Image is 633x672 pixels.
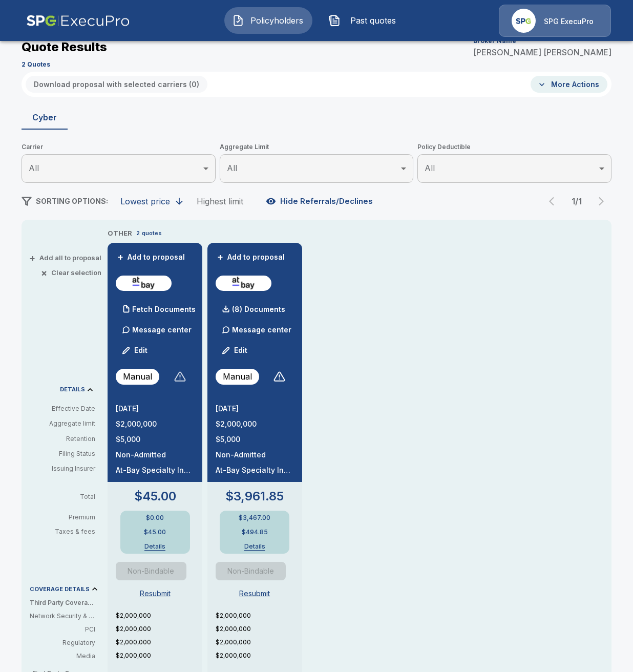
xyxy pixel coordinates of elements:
p: $2,000,000 [116,638,202,647]
p: PCI [30,625,95,634]
p: SPG ExecuPro [544,16,594,27]
p: $45.00 [134,490,176,502]
p: $2,000,000 [116,421,194,428]
img: Agency Icon [512,9,536,33]
p: 2 [136,229,140,238]
p: DETAILS [60,387,85,392]
p: $45.00 [144,529,166,535]
p: Quote Results [22,41,107,53]
p: Filing Status [30,449,95,458]
button: Cyber [22,105,68,130]
p: 1 / 1 [566,197,587,205]
button: Resubmit [136,584,175,603]
p: Aggregate limit [30,419,95,428]
p: Non-Admitted [216,451,294,458]
p: At-Bay Specialty Insurance Company [216,467,294,474]
p: quotes [142,229,162,238]
span: Aggregate Limit [220,142,414,152]
p: $2,000,000 [216,638,302,647]
div: Highest limit [197,196,243,206]
p: Media [30,652,95,661]
p: $494.85 [242,529,268,535]
button: Past quotes IconPast quotes [321,7,409,34]
p: $3,467.00 [239,515,270,521]
img: AA Logo [26,5,130,37]
p: $3,961.85 [225,490,284,502]
p: Regulatory [30,638,95,647]
p: $2,000,000 [216,651,302,660]
p: Non-Admitted [116,451,194,458]
button: +Add to proposal [116,251,187,263]
span: Quote is a non-bindable indication [116,562,194,580]
p: Effective Date [30,404,95,413]
p: Manual [123,370,152,383]
span: + [117,254,123,261]
p: Retention [30,434,95,444]
button: Edit [118,340,153,361]
span: All [425,163,435,173]
span: × [41,269,47,276]
p: $2,000,000 [216,611,302,620]
p: [DATE] [216,405,294,412]
p: 2 Quotes [22,61,50,68]
p: Fetch Documents [132,306,196,313]
p: $5,000 [116,436,194,443]
p: Network Security & Privacy Liability [30,612,95,621]
button: Download proposal with selected carriers (0) [26,76,207,93]
span: Past quotes [345,14,401,27]
span: SORTING OPTIONS: [36,197,108,205]
p: [DATE] [116,405,194,412]
p: $2,000,000 [216,421,294,428]
button: Details [135,543,176,550]
p: Premium [30,514,103,520]
p: Message center [232,324,291,335]
p: $2,000,000 [116,611,202,620]
p: $5,000 [216,436,294,443]
p: (8) Documents [232,306,285,313]
p: Message center [132,324,192,335]
div: Lowest price [120,196,170,206]
p: [PERSON_NAME] [PERSON_NAME] [473,48,611,56]
button: More Actions [531,76,607,93]
span: + [217,254,223,261]
img: atbaycybersurplus [120,276,167,291]
button: Hide Referrals/Declines [264,192,377,211]
p: Total [30,494,103,500]
p: $0.00 [146,515,164,521]
p: COVERAGE DETAILS [30,586,90,592]
p: $2,000,000 [216,624,302,634]
img: atbaycybersurplus [220,276,267,291]
p: $2,000,000 [116,624,202,634]
button: ×Clear selection [43,269,101,276]
p: Manual [223,370,252,383]
button: +Add to proposal [216,251,287,263]
p: Broker Name [473,38,516,44]
p: Taxes & fees [30,529,103,535]
button: Edit [218,340,252,361]
a: Agency IconSPG ExecuPro [499,5,611,37]
p: $2,000,000 [116,651,202,660]
span: All [29,163,39,173]
button: Resubmit [235,584,274,603]
span: All [227,163,237,173]
span: Policy Deductible [417,142,611,152]
button: Details [234,543,275,550]
span: Policyholders [248,14,305,27]
button: Policyholders IconPolicyholders [224,7,312,34]
button: +Add all to proposal [31,255,101,261]
span: + [29,255,35,261]
img: Policyholders Icon [232,14,244,27]
img: Past quotes Icon [328,14,341,27]
p: Third Party Coverage [30,598,103,607]
p: OTHER [108,228,132,239]
span: Carrier [22,142,216,152]
p: Issuing Insurer [30,464,95,473]
p: At-Bay Specialty Insurance Company [116,467,194,474]
span: Quote is a non-bindable indication [216,562,294,580]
